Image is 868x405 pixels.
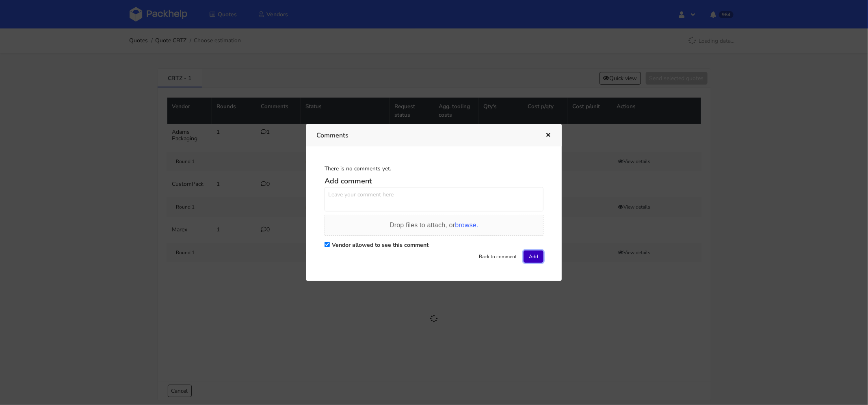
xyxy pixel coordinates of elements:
[325,165,543,173] div: There is no comments yet.
[524,250,543,263] button: Add
[316,130,533,141] h3: Comments
[325,176,543,186] h5: Add comment
[474,250,522,263] button: Back to comment
[390,222,478,229] span: Drop files to attach, or
[455,222,478,229] span: browse.
[332,241,429,249] label: Vendor allowed to see this comment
